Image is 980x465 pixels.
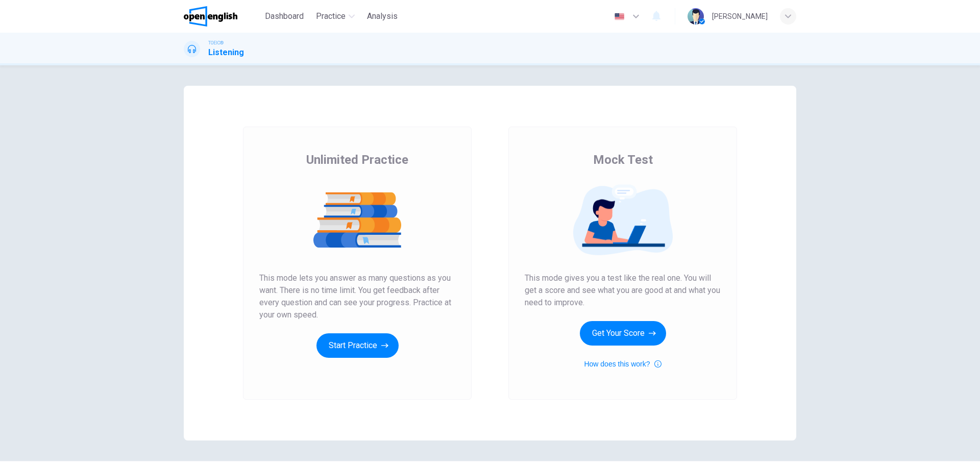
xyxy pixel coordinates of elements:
span: Analysis [367,10,398,22]
img: OpenEnglish logo [184,6,237,27]
span: This mode gives you a test like the real one. You will get a score and see what you are good at a... [525,272,721,309]
a: OpenEnglish logo [184,6,261,27]
button: Start Practice [316,333,399,358]
img: Profile picture [688,8,704,25]
button: Get Your Score [580,321,666,346]
button: Analysis [363,7,402,26]
button: Practice [312,7,359,26]
span: Unlimited Practice [306,152,408,168]
div: [PERSON_NAME] [712,10,768,22]
img: en [613,13,626,20]
button: How does this work? [584,358,661,370]
span: TOEIC® [208,39,224,46]
h1: Listening [208,46,244,59]
span: Practice [316,10,346,22]
span: Mock Test [593,152,653,168]
span: Dashboard [265,10,304,22]
span: This mode lets you answer as many questions as you want. There is no time limit. You get feedback... [259,272,455,321]
button: Dashboard [261,7,308,26]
